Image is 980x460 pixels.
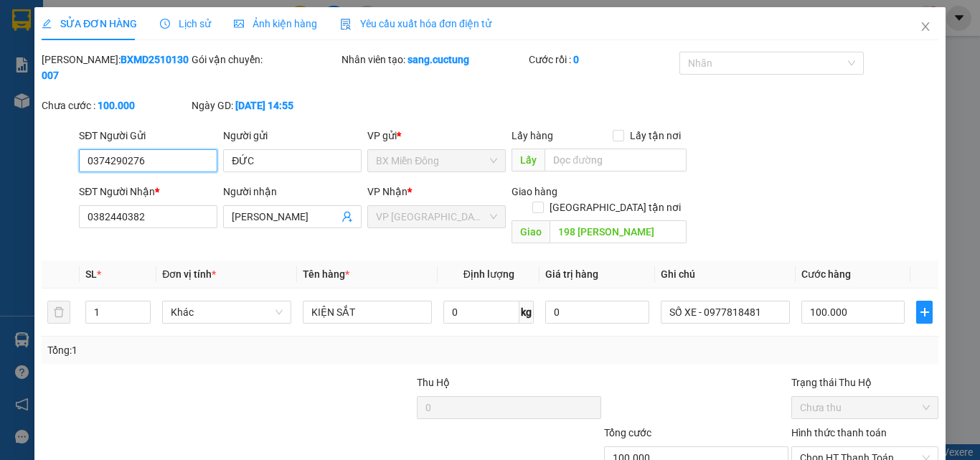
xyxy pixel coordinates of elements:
[917,306,932,318] span: plus
[376,206,497,227] span: VP Nha Trang xe Limousine
[42,98,189,113] div: Chưa cước :
[47,342,380,358] div: Tổng: 1
[367,186,407,197] span: VP Nhận
[234,19,244,29] span: picture
[223,184,362,200] div: Người nhận
[512,186,557,197] span: Giao hàng
[661,301,790,324] input: Ghi Chú
[801,268,851,280] span: Cước hàng
[162,268,216,280] span: Đơn vị tính
[545,149,686,172] input: Dọc đường
[160,18,211,29] span: Lịch sử
[791,375,938,390] div: Trạng thái Thu Hộ
[223,128,362,144] div: Người gửi
[791,427,887,438] label: Hình thức thanh toán
[42,19,52,29] span: edit
[79,128,217,144] div: SĐT Người Gửi
[234,18,317,29] span: Ảnh kiện hàng
[160,19,170,29] span: clock-circle
[543,200,686,215] span: [GEOGRAPHIC_DATA] tận nơi
[529,52,676,67] div: Cước rồi :
[98,100,135,111] b: 100.000
[655,260,796,288] th: Ghi chú
[42,52,189,83] div: [PERSON_NAME]:
[303,268,349,280] span: Tên hàng
[376,150,497,172] span: BX Miền Đông
[545,268,598,280] span: Giá trị hàng
[800,397,930,418] span: Chưa thu
[340,19,352,30] img: icon
[550,220,686,243] input: Dọc đường
[341,211,353,222] span: user-add
[85,268,97,280] span: SL
[512,149,545,172] span: Lấy
[42,54,189,81] b: BXMD2510130007
[79,184,217,200] div: SĐT Người Nhận
[512,130,553,141] span: Lấy hàng
[905,7,946,47] button: Close
[341,52,526,67] div: Nhân viên tạo:
[407,54,469,65] b: sang.cuctung
[519,301,534,324] span: kg
[47,301,70,324] button: delete
[235,100,293,111] b: [DATE] 14:55
[303,301,432,324] input: VD: Bàn, Ghế
[192,98,339,113] div: Ngày GD:
[416,377,449,388] span: Thu Hộ
[42,18,137,29] span: SỬA ĐƠN HÀNG
[367,128,506,144] div: VP gửi
[171,301,283,323] span: Khác
[463,268,514,280] span: Định lượng
[340,18,491,29] span: Yêu cầu xuất hóa đơn điện tử
[920,21,931,32] span: close
[192,52,339,67] div: Gói vận chuyển:
[512,220,550,243] span: Giao
[916,301,933,324] button: plus
[604,427,651,438] span: Tổng cước
[623,128,686,144] span: Lấy tận nơi
[573,54,579,65] b: 0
